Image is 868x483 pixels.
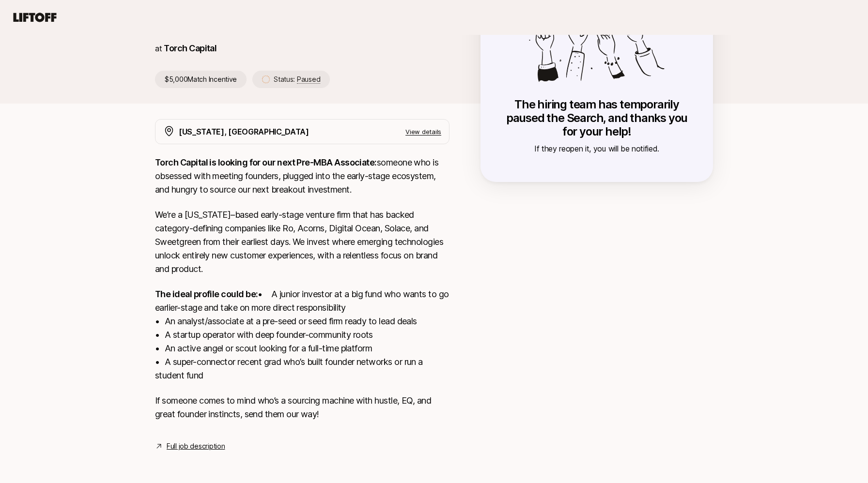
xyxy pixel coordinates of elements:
[274,74,320,85] p: Status:
[155,42,162,55] p: at
[155,287,449,382] p: • A junior investor at a big fund who wants to go earlier-stage and take on more direct responsib...
[155,394,449,421] p: If someone comes to mind who’s a sourcing machine with hustle, EQ, and great founder instincts, s...
[500,98,694,138] p: The hiring team has temporarily paused the Search, and thanks you for your help!
[297,75,320,84] span: Paused
[405,127,441,136] p: View details
[164,43,217,53] a: Torch Capital
[179,125,309,138] p: [US_STATE], [GEOGRAPHIC_DATA]
[155,7,449,36] h1: Pre-MBA Associate
[155,157,377,167] strong: Torch Capital is looking for our next Pre-MBA Associate:
[155,71,247,88] p: $5,000 Match Incentive
[155,289,258,299] strong: The ideal profile could be:
[155,156,449,196] p: someone who is obsessed with meeting founders, plugged into the early-stage ecosystem, and hungry...
[500,142,694,155] p: If they reopen it, you will be notified.
[155,208,449,276] p: We’re a [US_STATE]–based early-stage venture firm that has backed category-defining companies lik...
[167,440,225,452] a: Full job description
